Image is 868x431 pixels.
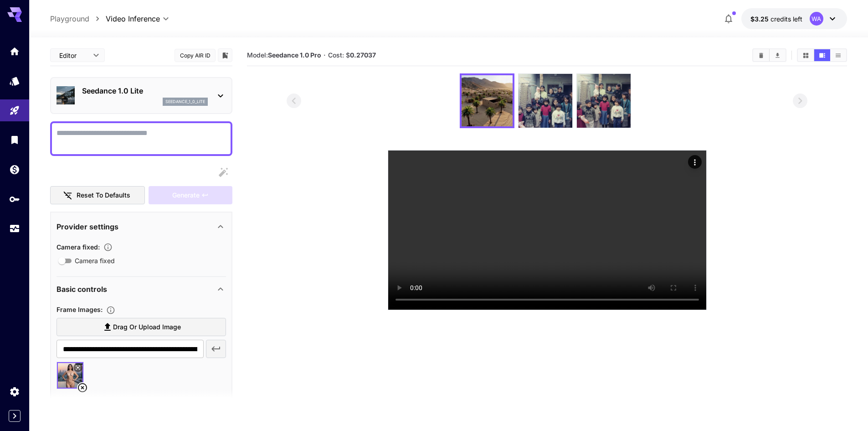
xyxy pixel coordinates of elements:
[106,13,160,24] span: Video Inference
[75,256,115,265] span: Camera fixed
[56,82,226,109] div: Seedance 1.0 Liteseedance_1_0_lite
[50,13,89,24] a: Playground
[56,318,226,337] label: Drag or upload image
[59,51,87,60] span: Editor
[247,51,321,59] span: Model:
[103,306,119,315] button: Upload frame images.
[50,13,106,24] nav: breadcrumb
[462,75,513,126] img: OzeNkAAAABklEQVQDAFCCmjLcp5gyAAAAAElFTkSuQmCC
[50,186,145,205] button: Reset to defaults
[56,278,226,300] div: Basic controls
[9,193,20,205] div: API Keys
[175,49,216,62] button: Copy AIR ID
[56,221,118,232] p: Provider settings
[750,14,802,24] div: $3.25014
[830,49,846,61] button: Show media in list view
[56,216,226,238] div: Provider settings
[814,49,830,61] button: Show media in video view
[688,155,702,169] div: Actions
[328,51,376,59] span: Cost: $
[9,410,21,422] button: Expand sidebar
[56,284,107,295] p: Basic controls
[753,49,769,61] button: Clear All
[56,306,103,313] span: Frame Images :
[165,99,205,105] p: seedance_1_0_lite
[9,223,20,234] div: Usage
[9,75,20,87] div: Models
[82,85,208,96] p: Seedance 1.0 Lite
[798,49,814,61] button: Show media in grid view
[9,164,20,175] div: Wallet
[9,105,20,116] div: Playground
[519,74,572,128] img: DeqkbjGMHcaTFLvYZH2PELwgxu+OLarsvAAAAAElFTkSuQmCC
[324,50,326,61] p: ·
[113,322,181,333] span: Drag or upload image
[9,46,20,57] div: Home
[741,8,847,29] button: $3.25014WA
[350,51,376,59] b: 0.27037
[56,243,100,251] span: Camera fixed :
[9,386,20,397] div: Settings
[9,134,20,145] div: Library
[268,51,321,59] b: Seedance 1.0 Pro
[577,74,631,128] img: wUvYWQAAAAZJREFUAwBm39vfWlpiLQAAAABJRU5ErkJggg==
[752,48,786,62] div: Clear AllDownload All
[797,48,847,62] div: Show media in grid viewShow media in video viewShow media in list view
[770,49,786,61] button: Download All
[221,50,229,61] button: Add to library
[770,15,802,23] span: credits left
[750,15,770,23] span: $3.25
[810,12,823,26] div: WA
